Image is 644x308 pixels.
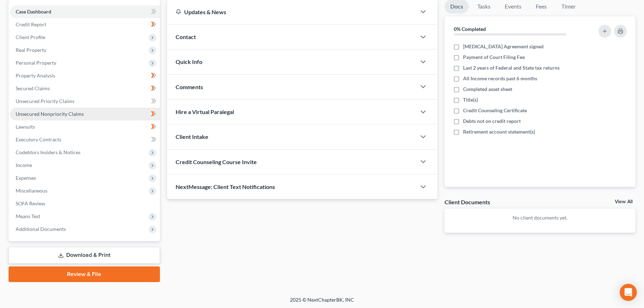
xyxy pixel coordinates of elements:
[176,8,407,16] div: Updates & News
[463,54,525,61] span: Payment of Court Filing Fee
[176,158,257,165] span: Credit Counseling Course Invite
[176,33,196,40] span: Contact
[176,83,203,90] span: Comments
[10,5,160,18] a: Case Dashboard
[463,86,512,93] span: Completed asset sheet
[16,149,80,155] span: Codebtors Insiders & Notices
[10,18,160,31] a: Credit Report
[454,26,486,32] strong: 0% Completed
[16,162,32,168] span: Income
[10,69,160,82] a: Property Analysis
[615,199,633,204] a: View All
[16,188,47,194] span: Miscellaneous
[445,198,490,206] div: Client Documents
[16,60,56,66] span: Personal Property
[16,34,45,40] span: Client Profile
[463,43,544,50] span: [MEDICAL_DATA] Agreement signed
[16,200,45,206] span: SOFA Review
[16,213,40,219] span: Means Test
[16,85,50,91] span: Secured Claims
[16,111,84,117] span: Unsecured Nonpriority Claims
[10,82,160,95] a: Secured Claims
[10,120,160,133] a: Lawsuits
[463,75,537,82] span: All Income records past 6 months
[16,72,55,79] span: Property Analysis
[10,133,160,146] a: Executory Contracts
[16,136,61,142] span: Executory Contracts
[463,96,478,103] span: Title(s)
[16,124,35,130] span: Lawsuits
[176,183,275,190] span: NextMessage: Client Text Notifications
[450,214,630,221] p: No client documents yet.
[463,107,527,114] span: Credit Counseling Certificate
[176,58,202,65] span: Quick Info
[10,197,160,210] a: SOFA Review
[620,284,637,301] div: Open Intercom Messenger
[10,108,160,120] a: Unsecured Nonpriority Claims
[16,175,36,181] span: Expenses
[9,266,160,282] a: Review & File
[463,128,535,135] span: Retirement account statement(s)
[16,21,46,27] span: Credit Report
[16,226,66,232] span: Additional Documents
[16,98,74,104] span: Unsecured Priority Claims
[463,64,560,71] span: Last 2 years of Federal and State tax returns
[9,247,160,264] a: Download & Print
[176,108,234,115] span: Hire a Virtual Paralegal
[10,95,160,108] a: Unsecured Priority Claims
[16,9,51,15] span: Case Dashboard
[463,118,521,125] span: Debts not on credit report
[176,133,208,140] span: Client Intake
[16,47,46,53] span: Real Property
